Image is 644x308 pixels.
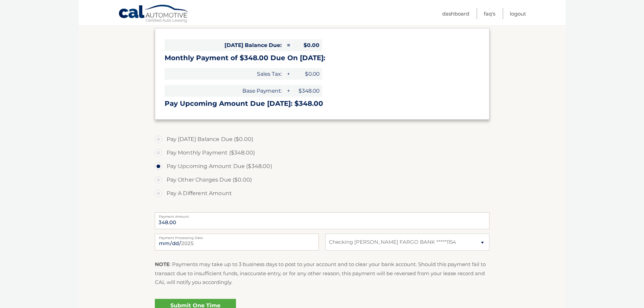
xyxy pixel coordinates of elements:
strong: NOTE [155,261,170,267]
span: Base Payment: [165,85,284,97]
label: Pay Monthly Payment ($348.00) [155,146,490,160]
input: Payment Amount [155,212,490,229]
span: + [285,68,291,80]
span: [DATE] Balance Due: [165,39,284,51]
label: Payment Amount [155,212,490,218]
span: $348.00 [292,85,322,97]
label: Pay [DATE] Balance Due ($0.00) [155,133,490,146]
label: Pay Upcoming Amount Due ($348.00) [155,160,490,173]
label: Payment Processing Date [155,234,319,239]
span: = [285,39,291,51]
span: $0.00 [292,68,322,80]
a: FAQ's [484,8,495,19]
h3: Pay Upcoming Amount Due [DATE]: $348.00 [165,99,480,108]
span: $0.00 [292,39,322,51]
a: Cal Automotive [118,4,189,24]
a: Logout [510,8,526,19]
input: Payment Date [155,234,319,251]
span: Sales Tax: [165,68,284,80]
a: Dashboard [442,8,469,19]
h3: Monthly Payment of $348.00 Due On [DATE]: [165,54,480,62]
label: Pay Other Charges Due ($0.00) [155,173,490,187]
p: : Payments may take up to 3 business days to post to your account and to clear your bank account.... [155,260,490,287]
span: + [285,85,291,97]
label: Pay A Different Amount [155,187,490,200]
